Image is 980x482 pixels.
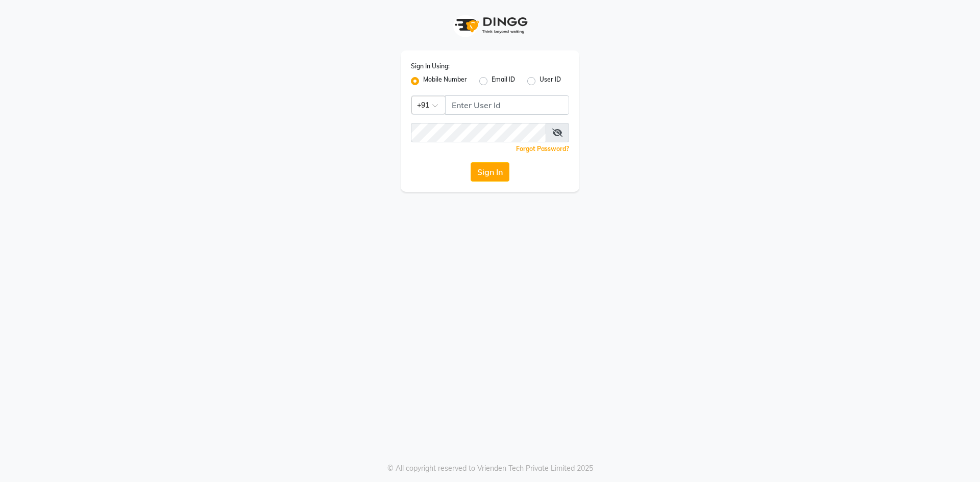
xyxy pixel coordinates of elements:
button: Sign In [471,162,509,182]
input: Username [411,123,546,142]
label: User ID [540,75,561,87]
a: Forgot Password? [516,145,569,153]
label: Mobile Number [423,75,467,87]
label: Email ID [492,75,515,87]
img: logo1.svg [449,10,531,40]
label: Sign In Using: [411,62,450,71]
input: Username [445,95,569,115]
